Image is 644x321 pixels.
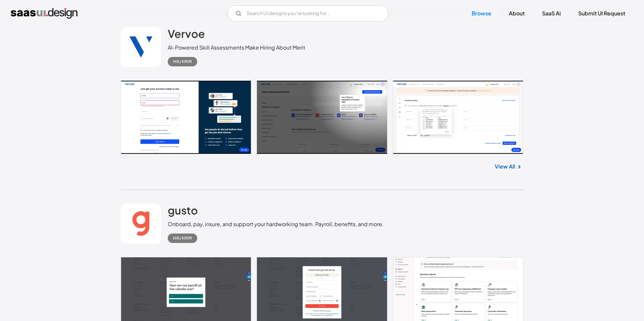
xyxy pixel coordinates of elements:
[168,203,198,217] h2: gusto
[464,6,499,21] a: Browse
[173,234,192,242] div: HR/HRM
[168,44,305,52] div: AI-Powered Skill Assessments Make Hiring About Merit
[173,58,192,66] div: HR/HRM
[168,27,205,40] h2: Vervoe
[534,6,569,21] a: SaaS Ai
[227,5,388,21] form: Email Form
[168,203,198,220] a: gusto
[11,8,77,19] a: home
[501,6,533,21] a: About
[570,6,633,21] a: Submit UI Request
[168,220,384,228] div: Onboard, pay, insure, and support your hardworking team. Payroll, benefits, and more.
[168,27,205,44] a: Vervoe
[227,5,388,21] input: Search UI designs you're looking for...
[495,163,515,171] a: View All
